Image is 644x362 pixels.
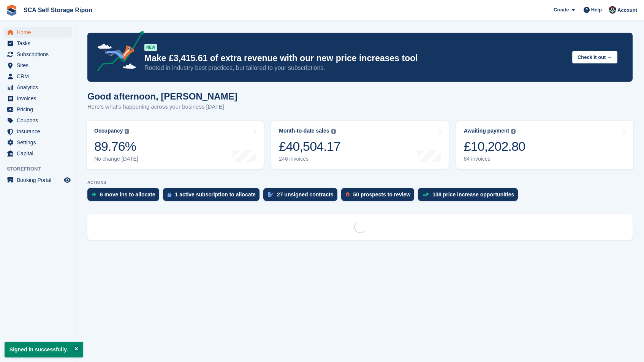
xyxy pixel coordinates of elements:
img: icon-info-grey-7440780725fd019a000dd9b08b2336e03edf1995a4989e88bcd33f0948082b44.svg [511,129,516,134]
span: Settings [17,137,62,148]
div: 50 prospects to review [353,191,411,198]
div: No change [DATE] [94,156,138,162]
a: menu [4,126,72,137]
div: £10,202.80 [464,139,525,154]
img: contract_signature_icon-13c848040528278c33f63329250d36e43548de30e8caae1d1a13099fd9432cc5.svg [268,192,273,197]
p: ACTIONS [87,180,633,185]
div: 1 active subscription to allocate [175,191,256,198]
a: menu [4,82,72,93]
a: menu [4,49,72,60]
div: 84 invoices [464,156,525,162]
img: stora-icon-8386f47178a22dfd0bd8f6a31ec36ba5ce8667c1dd55bd0f319d3a0aa187defe.svg [6,5,17,16]
span: Capital [17,148,62,159]
a: menu [4,38,72,49]
img: prospect-51fa495bee0391a8d652442698ab0144808aea92771e9ea1ae160a38d050c398.svg [346,192,350,197]
img: icon-info-grey-7440780725fd019a000dd9b08b2336e03edf1995a4989e88bcd33f0948082b44.svg [331,129,336,134]
span: CRM [17,71,62,82]
div: Awaiting payment [464,128,510,134]
a: 50 prospects to review [341,188,418,205]
a: menu [4,175,72,185]
a: menu [4,60,72,71]
div: 27 unsigned contracts [277,191,334,198]
a: menu [4,93,72,104]
a: 27 unsigned contracts [263,188,341,205]
div: 6 move ins to allocate [100,191,155,198]
a: menu [4,104,72,115]
img: move_ins_to_allocate_icon-fdf77a2bb77ea45bf5b3d319d69a93e2d87916cf1d5bf7949dd705db3b84f3ca.svg [92,192,96,197]
span: Home [17,27,62,38]
a: 138 price increase opportunities [418,188,522,205]
a: menu [4,148,72,159]
div: £40,504.17 [279,139,340,154]
a: Preview store [63,175,72,185]
img: price-adjustments-announcement-icon-8257ccfd72463d97f412b2fc003d46551f7dbcb40ab6d574587a9cd5c0d94... [91,31,144,74]
span: Account [617,6,637,14]
span: Help [591,6,602,14]
div: 138 price increase opportunities [432,191,514,198]
span: Sites [17,60,62,71]
span: Analytics [17,82,62,93]
div: 246 invoices [279,156,340,162]
p: Rooted in industry best practices, but tailored to your subscriptions. [144,64,566,72]
a: menu [4,27,72,38]
a: 6 move ins to allocate [87,188,163,205]
a: 1 active subscription to allocate [163,188,263,205]
div: 89.76% [94,139,138,154]
span: Pricing [17,104,62,115]
a: SCA Self Storage Ripon [21,4,95,16]
span: Tasks [17,38,62,49]
p: Here's what's happening across your business [DATE] [87,103,237,111]
p: Signed in successfully. [5,342,83,357]
span: Subscriptions [17,49,62,60]
a: menu [4,71,72,82]
img: price_increase_opportunities-93ffe204e8149a01c8c9dc8f82e8f89637d9d84a8eef4429ea346261dce0b2c0.svg [422,193,429,196]
p: Make £3,415.61 of extra revenue with our new price increases tool [144,53,566,64]
a: Month-to-date sales £40,504.17 246 invoices [271,121,448,169]
button: Check it out → [572,51,617,63]
h1: Good afternoon, [PERSON_NAME] [87,91,237,101]
img: Sam Chapman [609,6,616,14]
div: Month-to-date sales [279,128,329,134]
span: Create [554,6,569,14]
img: active_subscription_to_allocate_icon-d502201f5373d7db506a760aba3b589e785aa758c864c3986d89f69b8ff3... [168,192,171,197]
span: Invoices [17,93,62,104]
a: menu [4,115,72,126]
span: Booking Portal [17,175,62,185]
a: Awaiting payment £10,202.80 84 invoices [456,121,633,169]
div: NEW [144,44,157,51]
a: Occupancy 89.76% No change [DATE] [87,121,264,169]
span: Insurance [17,126,62,137]
a: menu [4,137,72,148]
span: Storefront [7,165,76,173]
div: Occupancy [94,128,123,134]
span: Coupons [17,115,62,126]
img: icon-info-grey-7440780725fd019a000dd9b08b2336e03edf1995a4989e88bcd33f0948082b44.svg [125,129,129,134]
